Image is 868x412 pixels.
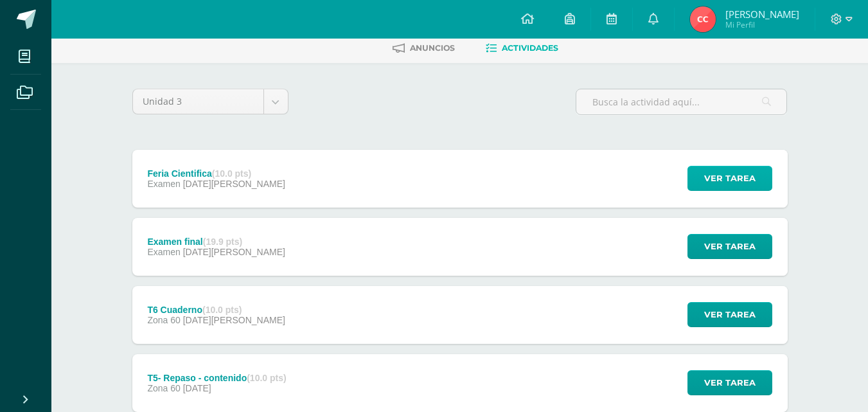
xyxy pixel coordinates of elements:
strong: (19.9 pts) [203,237,242,247]
div: Examen final [147,237,285,247]
button: Ver tarea [687,166,772,191]
span: Ver tarea [704,166,756,190]
strong: (10.0 pts) [212,168,251,179]
span: Ver tarea [704,303,756,327]
span: [PERSON_NAME] [725,8,799,21]
span: Anuncios [410,43,455,53]
div: T5- Repaso - contenido [147,373,286,383]
span: Mi Perfil [725,19,799,30]
span: Unidad 3 [143,89,254,114]
a: Actividades [486,38,558,58]
span: Examen [147,247,180,257]
button: Ver tarea [687,234,772,259]
span: Ver tarea [704,371,756,395]
img: 2543896347a832417d6bd533f7c3149a.png [690,6,716,32]
span: [DATE][PERSON_NAME] [183,179,285,189]
span: Ver tarea [704,235,756,258]
strong: (10.0 pts) [202,305,242,315]
span: Zona 60 [147,383,180,393]
span: Zona 60 [147,315,180,325]
span: [DATE][PERSON_NAME] [183,247,285,257]
a: Anuncios [393,38,455,58]
span: [DATE][PERSON_NAME] [183,315,285,325]
button: Ver tarea [687,370,772,395]
span: Actividades [502,43,558,53]
div: T6 Cuaderno [147,305,285,315]
strong: (10.0 pts) [247,373,286,383]
span: [DATE] [183,383,211,393]
a: Unidad 3 [133,89,288,114]
input: Busca la actividad aquí... [576,89,786,114]
span: Examen [147,179,180,189]
button: Ver tarea [687,302,772,327]
div: Feria Cientifica [147,168,285,179]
